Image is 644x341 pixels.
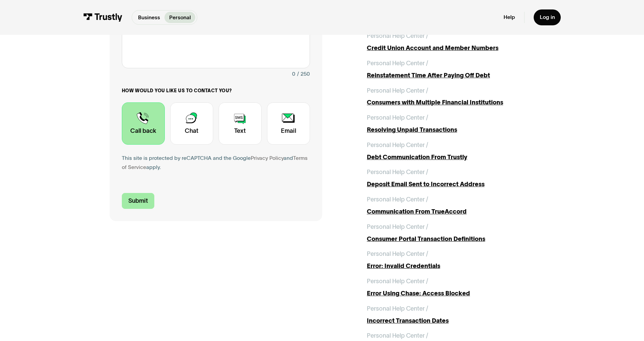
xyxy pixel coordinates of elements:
div: Personal Help Center / [367,141,428,150]
div: Personal Help Center / [367,304,428,313]
div: Incorrect Transaction Dates [367,316,534,325]
div: Personal Help Center / [367,59,428,68]
div: Personal Help Center / [367,168,428,177]
a: Personal Help Center /Error Using Chase: Access Blocked [367,277,534,298]
a: Personal Help Center /Consumer Portal Transaction Definitions [367,222,534,244]
a: Business [133,12,164,23]
div: Reinstatement Time After Paying Off Debt [367,71,534,80]
div: Personal Help Center / [367,195,428,204]
a: Personal Help Center /Credit Union Account and Member Numbers [367,31,534,53]
a: Personal Help Center /Consumers with Multiple Financial Institutions [367,86,534,107]
div: Resolving Unpaid Transactions [367,125,534,135]
label: How would you like us to contact you? [122,88,310,94]
a: Personal [164,12,195,23]
div: Error Using Chase: Access Blocked [367,289,534,298]
a: Personal Help Center /Resolving Unpaid Transactions [367,113,534,135]
div: Communication From TrueAccord [367,207,534,216]
div: This site is protected by reCAPTCHA and the Google and apply. [122,154,310,172]
div: Error: Invalid Credentials [367,262,534,271]
a: Privacy Policy [251,155,284,161]
div: Personal Help Center / [367,277,428,286]
p: Business [138,14,160,22]
div: Personal Help Center / [367,249,428,259]
div: Log in [540,14,555,21]
a: Personal Help Center /Reinstatement Time After Paying Off Debt [367,59,534,80]
div: Deposit Email Sent to Incorrect Address [367,180,534,189]
div: Personal Help Center / [367,222,428,232]
div: Credit Union Account and Member Numbers [367,44,534,53]
div: Personal Help Center / [367,113,428,122]
p: Personal [169,14,191,22]
a: Log in [534,9,561,25]
a: Personal Help Center /Incorrect Transaction Dates [367,304,534,325]
img: Trustly Logo [83,13,123,22]
a: Personal Help Center /Debt Communication From Trustly [367,141,534,162]
div: Personal Help Center / [367,86,428,95]
a: Personal Help Center /Error: Invalid Credentials [367,249,534,271]
div: Personal Help Center / [367,331,428,340]
div: 0 [292,70,295,79]
div: / 250 [297,70,310,79]
a: Personal Help Center /Communication From TrueAccord [367,195,534,216]
div: Personal Help Center / [367,31,428,41]
div: Consumers with Multiple Financial Institutions [367,98,534,107]
div: Debt Communication From Trustly [367,153,534,162]
a: Help [504,14,515,21]
a: Personal Help Center /Deposit Email Sent to Incorrect Address [367,168,534,189]
a: Terms of Service [122,155,308,170]
div: Consumer Portal Transaction Definitions [367,235,534,244]
input: Submit [122,193,154,209]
